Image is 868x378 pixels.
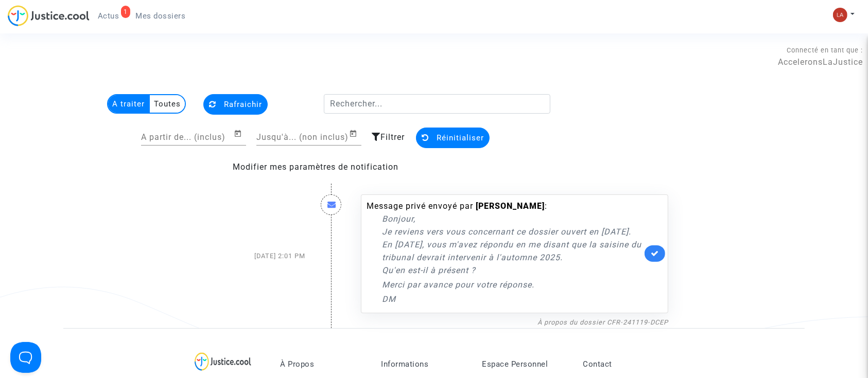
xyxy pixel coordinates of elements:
[787,46,863,54] span: Connecté en tant que :
[380,132,405,142] span: Filtrer
[224,100,262,109] span: Rafraichir
[150,95,185,113] multi-toggle-item: Toutes
[583,359,668,369] p: Contact
[136,11,186,21] span: Mes dossiers
[234,128,246,140] button: Open calendar
[195,352,252,371] img: logo-lg.svg
[233,162,398,172] a: Modifier mes paramètres de notification
[8,5,90,26] img: jc-logo.svg
[349,128,361,140] button: Open calendar
[324,94,551,114] input: Rechercher...
[108,95,150,113] multi-toggle-item: A traiter
[476,201,545,211] b: [PERSON_NAME]
[10,342,41,373] iframe: Help Scout Beacon - Open
[382,293,642,305] p: DM
[280,359,366,369] p: À Propos
[382,278,642,291] p: Merci par avance pour votre réponse.
[382,212,642,277] p: Bonjour, Je reviens vers vous concernant ce dossier ouvert en [DATE]. En [DATE], vous m'avez répo...
[203,94,268,115] button: Rafraichir
[416,128,490,148] button: Réinitialiser
[381,359,466,369] p: Informations
[437,133,484,142] span: Réinitialiser
[128,8,194,24] a: Mes dossiers
[192,184,313,328] div: [DATE] 2:01 PM
[537,318,668,326] a: À propos du dossier CFR-241119-DCEP
[98,11,119,21] span: Actus
[121,6,130,18] div: 1
[482,359,567,369] p: Espace Personnel
[90,8,128,24] a: 1Actus
[367,200,642,305] div: Message privé envoyé par :
[833,8,847,22] img: 3f9b7d9779f7b0ffc2b90d026f0682a9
